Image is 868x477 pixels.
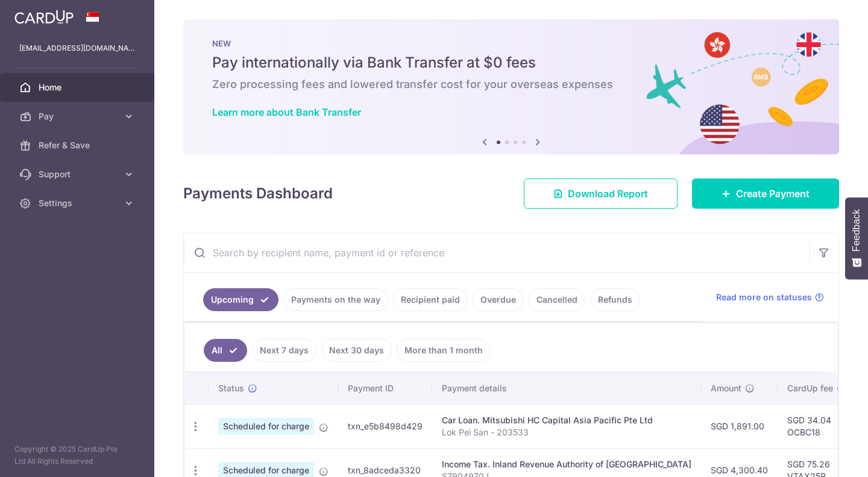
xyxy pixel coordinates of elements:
[212,53,810,72] h5: Pay internationally via Bank Transfer at $0 fees
[39,197,118,209] span: Settings
[212,106,361,118] a: Learn more about Bank Transfer
[442,458,691,470] div: Income Tax. Inland Revenue Authority of [GEOGRAPHIC_DATA]
[321,339,392,362] a: Next 30 days
[338,373,432,404] th: Payment ID
[204,339,247,362] a: All
[568,186,648,201] span: Download Report
[736,186,810,201] span: Create Payment
[218,418,314,435] span: Scheduled for charge
[787,382,833,394] span: CardUp fee
[183,183,333,204] h4: Payments Dashboard
[845,197,868,279] button: Feedback - Show survey
[791,441,856,471] iframe: Opens a widget where you can find more information
[212,77,810,92] h6: Zero processing fees and lowered transfer cost for your overseas expenses
[39,110,118,122] span: Pay
[39,139,118,151] span: Refer & Save
[283,288,388,311] a: Payments on the way
[442,414,691,426] div: Car Loan. Mitsubishi HC Capital Asia Pacific Pte Ltd
[203,288,278,311] a: Upcoming
[851,209,862,251] span: Feedback
[397,339,491,362] a: More than 1 month
[39,168,118,180] span: Support
[692,178,839,209] a: Create Payment
[252,339,316,362] a: Next 7 days
[14,10,74,24] img: CardUp
[778,404,856,448] td: SGD 34.04 OCBC18
[701,404,778,448] td: SGD 1,891.00
[183,19,839,154] img: Bank transfer banner
[716,291,812,303] span: Read more on statuses
[19,42,135,54] p: [EMAIL_ADDRESS][DOMAIN_NAME]
[39,81,118,93] span: Home
[212,39,810,48] p: NEW
[393,288,468,311] a: Recipient paid
[184,233,810,272] input: Search by recipient name, payment id or reference
[590,288,640,311] a: Refunds
[473,288,524,311] a: Overdue
[442,426,691,438] p: Lok Pei San - 203533
[529,288,585,311] a: Cancelled
[524,178,678,209] a: Download Report
[711,382,741,394] span: Amount
[218,382,244,394] span: Status
[432,373,701,404] th: Payment details
[338,404,432,448] td: txn_e5b8498d429
[716,291,824,303] a: Read more on statuses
